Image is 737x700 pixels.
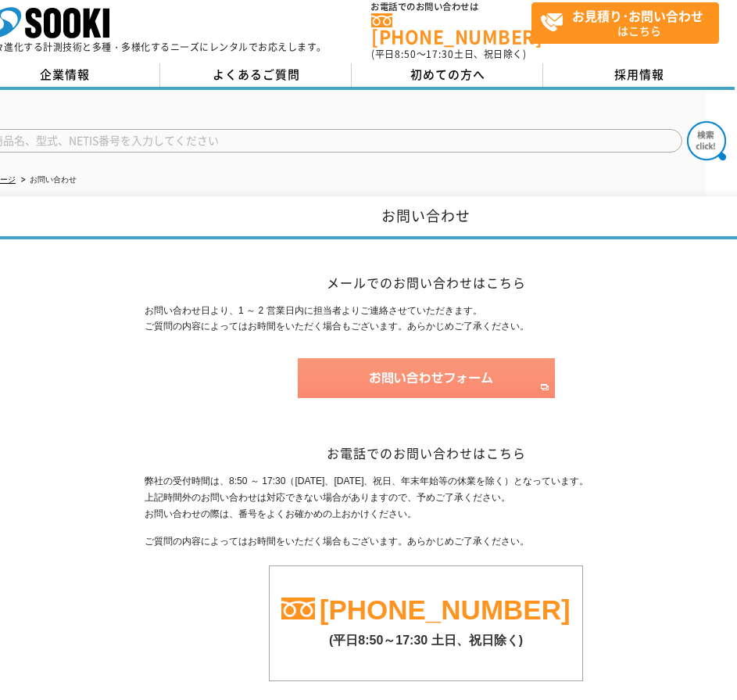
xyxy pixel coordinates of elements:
span: (平日 ～ 土日、祝日除く) [371,47,526,61]
a: 初めての方へ [352,63,543,87]
li: お問い合わせ [18,172,77,188]
img: お問い合わせフォーム [298,358,555,398]
strong: お見積り･お問い合わせ [572,6,703,25]
h2: お電話でのお問い合わせはこちら [145,445,707,461]
span: お電話でのお問い合わせは [371,2,531,12]
a: よくあるご質問 [160,63,352,87]
p: 弊社の受付時間は、8:50 ～ 17:30（[DATE]、[DATE]、祝日、年末年始等の休業を除く）となっています。 上記時間外のお問い合わせは対応できない場合がありますので、予めご了承くださ... [145,473,707,522]
a: お見積り･お問い合わせはこちら [531,2,719,44]
img: btn_search.png [687,121,726,160]
a: [PHONE_NUMBER] [371,13,531,45]
p: お問い合わせ日より、1 ～ 2 営業日内に担当者よりご連絡させていただきます。 ご質問の内容によってはお時間をいただく場合もございます。あらかじめご了承ください。 [145,303,707,336]
span: はこちら [540,3,718,42]
p: ご質問の内容によってはお時間をいただく場合もございます。あらかじめご了承ください。 [145,533,707,550]
span: 17:30 [426,47,454,61]
a: [PHONE_NUMBER] [320,594,571,625]
span: 初めての方へ [410,66,485,83]
span: 8:50 [395,47,417,61]
a: お問い合わせフォーム [298,384,555,395]
h2: メールでのお問い合わせはこちら [145,275,707,291]
a: 採用情報 [543,63,735,87]
p: (平日8:50～17:30 土日、祝日除く) [270,625,582,649]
